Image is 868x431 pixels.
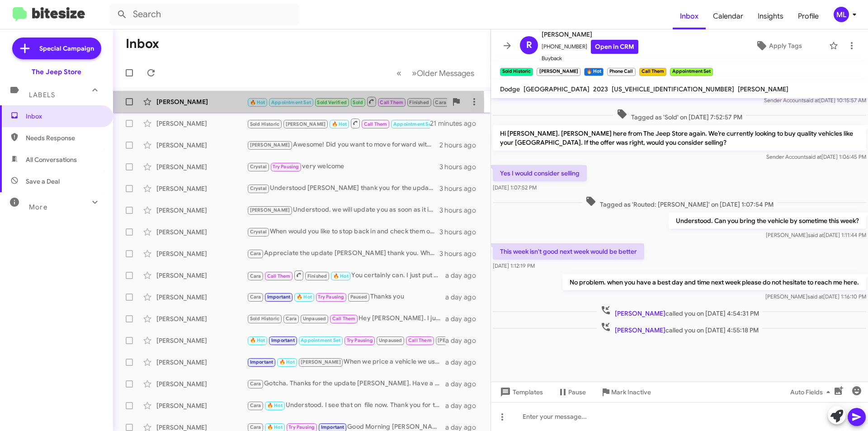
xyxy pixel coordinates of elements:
[279,359,295,365] span: 🔥 Hot
[267,424,283,430] span: 🔥 Hot
[317,99,347,105] span: Sold Verified
[288,424,315,430] span: Try Pausing
[156,184,247,193] div: [PERSON_NAME]
[808,232,824,238] span: said at
[247,335,445,346] div: Will do.
[156,293,247,302] div: [PERSON_NAME]
[250,381,261,387] span: Cara
[500,85,520,93] span: Dodge
[491,384,550,400] button: Templates
[247,313,445,324] div: Hey [PERSON_NAME]. I just wanted to get back here at [GEOGRAPHIC_DATA]. You have any time this we...
[542,29,638,40] span: [PERSON_NAME]
[247,270,445,281] div: You certainly can. I just put you in for around 5:30 [DATE]. When you arrive just mention you spo...
[408,337,432,343] span: Call Them
[834,7,849,22] div: ML
[333,273,349,279] span: 🔥 Hot
[271,99,311,105] span: Appointment Set
[247,248,439,259] div: Appreciate the update [PERSON_NAME] thank you. When ready please do not hesitate to reach us here...
[250,229,267,235] span: Crystal
[493,165,587,181] p: Yes I would consider selling
[26,177,60,186] span: Save a Deal
[156,119,247,128] div: [PERSON_NAME]
[435,99,446,105] span: Cara
[29,91,55,99] span: Labels
[250,273,261,279] span: Cara
[247,400,445,411] div: Understood. I see that on file now. Thank you for the update [PERSON_NAME] and we will see you th...
[392,64,480,82] nav: Page navigation example
[250,121,280,127] span: Sold Historic
[247,292,445,302] div: Thanks you
[738,85,788,93] span: [PERSON_NAME]
[156,271,247,280] div: [PERSON_NAME]
[286,316,297,322] span: Cara
[673,3,706,29] span: Inbox
[493,125,866,151] p: Hi [PERSON_NAME]. [PERSON_NAME] here from The Jeep Store again. We’re currently looking to buy qu...
[156,206,247,215] div: [PERSON_NAME]
[500,68,533,76] small: Sold Historic
[350,294,367,300] span: Paused
[156,162,247,171] div: [PERSON_NAME]
[364,121,387,127] span: Call Them
[597,305,763,318] span: called you on [DATE] 4:54:31 PM
[318,294,344,300] span: Try Pausing
[750,3,791,29] span: Insights
[321,424,344,430] span: Important
[156,141,247,150] div: [PERSON_NAME]
[12,38,101,59] a: Special Campaign
[126,37,159,51] h1: Inbox
[670,68,713,76] small: Appointment Set
[593,384,658,400] button: Mark Inactive
[267,294,291,300] span: Important
[593,85,608,93] span: 2023
[26,155,77,164] span: All Conversations
[396,67,401,79] span: «
[26,112,103,121] span: Inbox
[806,153,821,160] span: said at
[247,227,439,237] div: When would you like to stop back in and check them out [PERSON_NAME]?
[611,384,651,400] span: Mark Inactive
[156,314,247,323] div: [PERSON_NAME]
[439,141,483,150] div: 2 hours ago
[493,243,644,260] p: This week isn't good next week would be better
[250,424,261,430] span: Cara
[498,384,543,400] span: Templates
[307,273,327,279] span: Finished
[439,249,483,258] div: 3 hours ago
[250,251,261,256] span: Cara
[156,401,247,410] div: [PERSON_NAME]
[332,316,356,322] span: Call Them
[445,336,483,345] div: a day ago
[409,99,429,105] span: Finished
[247,96,447,107] div: Inbound Call
[393,121,433,127] span: Appointment Set
[445,379,483,388] div: a day ago
[550,384,593,400] button: Pause
[332,121,347,127] span: 🔥 Hot
[769,38,802,54] span: Apply Tags
[524,85,590,93] span: [GEOGRAPHIC_DATA]
[582,196,777,209] span: Tagged as 'Routed: [PERSON_NAME]' on [DATE] 1:07:54 PM
[156,97,247,106] div: [PERSON_NAME]
[247,379,445,389] div: Gotcha. Thanks for the update [PERSON_NAME]. Have a few compass models available currently. are y...
[439,206,483,215] div: 3 hours ago
[612,85,734,93] span: [US_VEHICLE_IDENTIFICATION_NUMBER]
[584,68,604,76] small: 🔥 Hot
[807,293,823,300] span: said at
[766,153,866,160] span: Sender Account [DATE] 1:06:45 PM
[247,205,439,215] div: Understood. we will update you as soon as it is here
[764,97,866,104] span: Sender Account [DATE] 10:15:57 AM
[347,337,373,343] span: Try Pausing
[39,44,94,53] span: Special Campaign
[247,118,430,129] div: Inbound Call
[303,316,326,322] span: Unpaused
[766,232,866,238] span: [PERSON_NAME] [DATE] 1:11:44 PM
[639,68,666,76] small: Call Them
[29,203,47,211] span: More
[445,293,483,302] div: a day ago
[250,403,261,408] span: Cara
[250,207,290,213] span: [PERSON_NAME]
[542,54,638,63] span: Buyback
[109,4,299,25] input: Search
[537,68,580,76] small: [PERSON_NAME]
[615,309,665,317] span: [PERSON_NAME]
